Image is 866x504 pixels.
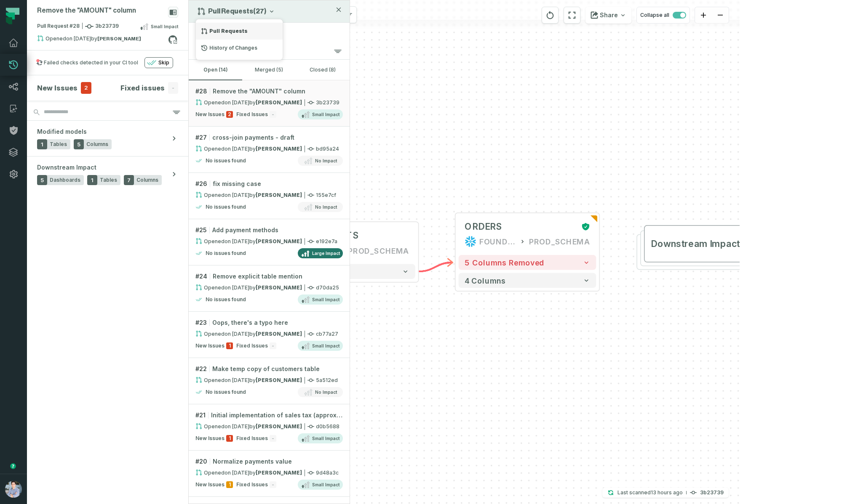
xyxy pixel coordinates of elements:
div: Pull Requests(27) [195,19,283,60]
div: Tooltip anchor [9,462,17,470]
img: avatar of Alon Nafta [5,481,22,498]
div: Pull Requests [196,23,283,40]
button: Pull Requests(27) [197,7,275,16]
div: History of Changes [196,40,283,56]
